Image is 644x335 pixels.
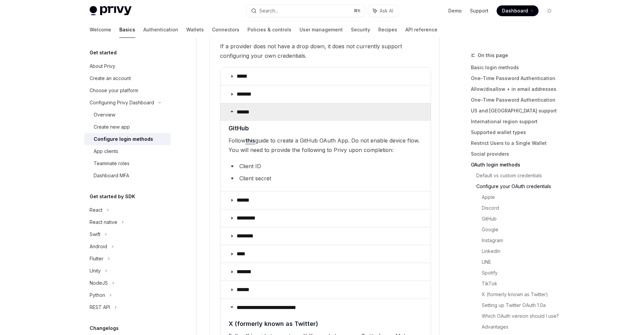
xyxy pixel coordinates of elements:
[84,170,171,182] a: Dashboard MFA
[497,5,539,16] a: Dashboard
[368,5,398,17] button: Ask AI
[229,174,423,183] li: Client secret
[482,246,560,257] a: LinkedIn
[471,159,560,170] a: OAuth login methods
[94,147,118,155] div: App clients
[90,62,115,70] div: About Privy
[246,5,365,17] button: Search...⌘K
[119,22,135,38] a: Basics
[90,99,154,107] div: Configuring Privy Dashboard
[245,137,255,144] a: this
[482,203,560,213] a: Discord
[84,72,171,84] a: Create an account
[354,8,361,14] span: ⌘ K
[247,22,291,38] a: Policies & controls
[94,172,129,180] div: Dashboard MFA
[471,105,560,116] a: US and [GEOGRAPHIC_DATA] support
[90,74,131,82] div: Create an account
[471,149,560,159] a: Social providers
[90,22,111,38] a: Welcome
[470,7,488,14] a: Support
[482,267,560,278] a: Spotify
[471,138,560,149] a: Restrict Users to a Single Wallet
[90,206,102,214] div: React
[84,109,171,121] a: Overview
[478,51,508,59] span: On this page
[476,170,560,181] a: Default vs custom credentials
[90,49,117,57] h5: Get started
[544,5,555,16] button: Toggle dark mode
[220,103,431,191] details: **** *Navigate to headerGitHubFollowthisguide to create a GitHub OAuth App. Do not enable device ...
[482,278,560,289] a: TikTok
[94,123,130,131] div: Create new app
[94,111,115,119] div: Overview
[471,73,560,84] a: One-Time Password Authentication
[482,289,560,300] a: X (formerly known as Twitter)
[90,291,105,299] div: Python
[94,135,153,143] div: Configure login methods
[143,22,178,38] a: Authentication
[90,255,103,263] div: Flutter
[482,321,560,332] a: Advantages
[90,192,135,201] h5: Get started by SDK
[471,62,560,73] a: Basic login methods
[471,116,560,127] a: International region support
[90,242,107,251] div: Android
[90,279,108,287] div: NodeJS
[448,7,462,14] a: Demo
[84,157,171,170] a: Teammate roles
[482,257,560,267] a: LINE
[220,42,431,60] span: If a provider does not have a drop down, it does not currently support configuring your own crede...
[229,124,249,133] span: GitHub
[482,213,560,224] a: GitHub
[84,84,171,97] a: Choose your platform
[482,311,560,321] a: Which OAuth version should I use?
[90,230,100,238] div: Swift
[471,95,560,105] a: One-Time Password Authentication
[351,22,370,38] a: Security
[300,22,343,38] a: User management
[482,192,560,203] a: Apple
[471,84,560,95] a: Allow/disallow + in email addresses
[380,7,393,14] span: Ask AI
[482,224,560,235] a: Google
[229,319,318,328] span: X (formerly known as Twitter)
[90,267,101,275] div: Unity
[90,86,138,95] div: Choose your platform
[90,6,132,16] img: light logo
[94,159,129,167] div: Teammate roles
[405,22,437,38] a: API reference
[90,218,117,226] div: React native
[259,7,278,15] div: Search...
[90,303,110,311] div: REST API
[212,22,239,38] a: Connectors
[476,181,560,192] a: Configure your OAuth credentials
[186,22,204,38] a: Wallets
[84,60,171,72] a: About Privy
[84,145,171,157] a: App clients
[84,121,171,133] a: Create new app
[84,133,171,145] a: Configure login methods
[229,136,423,155] span: Follow guide to create a GitHub OAuth App. Do not enable device flow. You will need to provide th...
[482,235,560,246] a: Instagram
[378,22,397,38] a: Recipes
[482,300,560,311] a: Setting up Twitter OAuth 1.0a
[471,127,560,138] a: Supported wallet types
[229,161,423,171] li: Client ID
[90,324,119,332] h5: Changelogs
[502,7,528,14] span: Dashboard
